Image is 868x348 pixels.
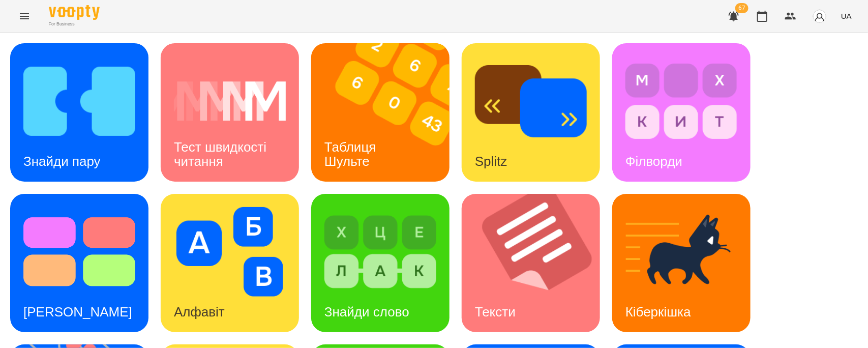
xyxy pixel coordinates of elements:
[23,56,135,146] img: Знайди пару
[612,194,751,332] a: КіберкішкаКіберкішка
[311,43,450,182] a: Таблиця ШультеТаблиця Шульте
[23,207,135,297] img: Тест Струпа
[49,5,100,20] img: Voopty Logo
[625,56,737,146] img: Філворди
[462,194,600,332] a: ТекстиТексти
[311,194,450,332] a: Знайди словоЗнайди слово
[174,139,270,168] h3: Тест швидкості читання
[10,194,148,332] a: Тест Струпа[PERSON_NAME]
[462,43,600,182] a: SplitzSplitz
[49,21,100,27] span: For Business
[324,304,409,320] h3: Знайди слово
[841,11,852,21] span: UA
[837,7,856,25] button: UA
[10,43,148,182] a: Знайди паруЗнайди пару
[475,154,507,169] h3: Splitz
[23,154,101,169] h3: Знайди пару
[174,304,225,320] h3: Алфавіт
[625,154,682,169] h3: Філворди
[311,43,462,182] img: Таблиця Шульте
[625,207,737,297] img: Кіберкішка
[735,3,749,13] span: 67
[324,139,380,168] h3: Таблиця Шульте
[475,304,516,320] h3: Тексти
[625,304,691,320] h3: Кіберкішка
[161,43,299,182] a: Тест швидкості читанняТест швидкості читання
[324,207,436,297] img: Знайди слово
[462,194,613,332] img: Тексти
[612,43,751,182] a: ФілвордиФілворди
[174,56,286,146] img: Тест швидкості читання
[174,207,286,297] img: Алфавіт
[475,56,587,146] img: Splitz
[12,4,37,28] button: Menu
[161,194,299,332] a: АлфавітАлфавіт
[23,304,132,320] h3: [PERSON_NAME]
[813,9,827,23] img: avatar_s.png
